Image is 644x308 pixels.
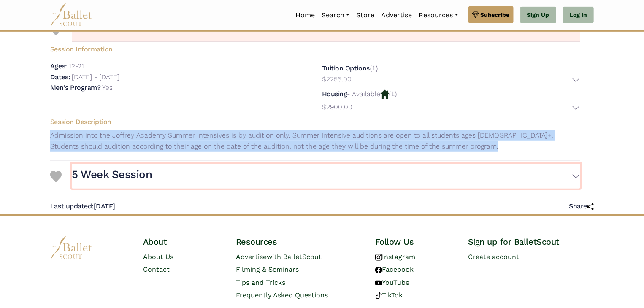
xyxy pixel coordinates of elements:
a: Facebook [375,265,414,273]
button: $2255.00 [322,74,580,87]
a: Advertisewith BalletScout [236,253,322,261]
img: instagram logo [375,254,382,261]
a: Tips and Tricks [236,278,285,286]
h4: Follow Us [375,236,455,247]
a: TikTok [375,291,403,299]
h5: Men's Program? [50,84,100,92]
a: Search [318,6,353,24]
h5: [DATE] [50,202,115,211]
a: Filming & Seminars [236,265,299,273]
h4: Sign up for BalletScout [468,236,594,247]
p: Yes [102,84,113,92]
h5: Tuition Options [322,64,370,72]
img: tiktok logo [375,292,382,299]
span: Last updated: [50,202,94,210]
img: gem.svg [472,10,479,19]
div: (1) [322,63,580,86]
h5: Dates: [50,73,70,81]
img: Housing Available [381,90,389,99]
span: with BalletScout [267,253,322,261]
a: Store [353,6,378,24]
a: Advertise [378,6,415,24]
span: Subscribe [481,10,510,19]
a: Instagram [375,253,415,261]
div: (1) [322,89,580,114]
img: Heart [50,171,62,182]
h5: Session Description [43,118,587,127]
p: $2900.00 [322,102,352,113]
p: $2255.00 [322,74,352,85]
a: Subscribe [468,6,514,23]
a: Create account [468,253,519,261]
a: Frequently Asked Questions [236,291,328,299]
a: Home [292,6,318,24]
img: logo [50,236,92,259]
img: facebook logo [375,267,382,273]
button: $2900.00 [322,102,580,115]
a: Log In [563,7,594,24]
h5: Session Information [43,42,587,54]
a: YouTube [375,278,409,286]
h5: Housing [322,90,347,98]
p: Admission into the Joffrey Academy Summer Intensives is by audition only. Summer Intensive auditi... [43,130,587,151]
p: - Available [347,90,381,98]
p: [DATE] - [DATE] [72,73,119,81]
p: 12-21 [69,62,84,70]
h4: About [143,236,222,247]
button: 5 Week Session [72,164,580,189]
a: Sign Up [520,7,556,24]
a: About Us [143,253,173,261]
a: Contact [143,265,170,273]
h3: 5 Week Session [72,168,152,182]
h4: Resources [236,236,362,247]
h5: Share [569,202,594,211]
img: youtube logo [375,280,382,286]
h5: Ages: [50,62,67,70]
a: Resources [415,6,461,24]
